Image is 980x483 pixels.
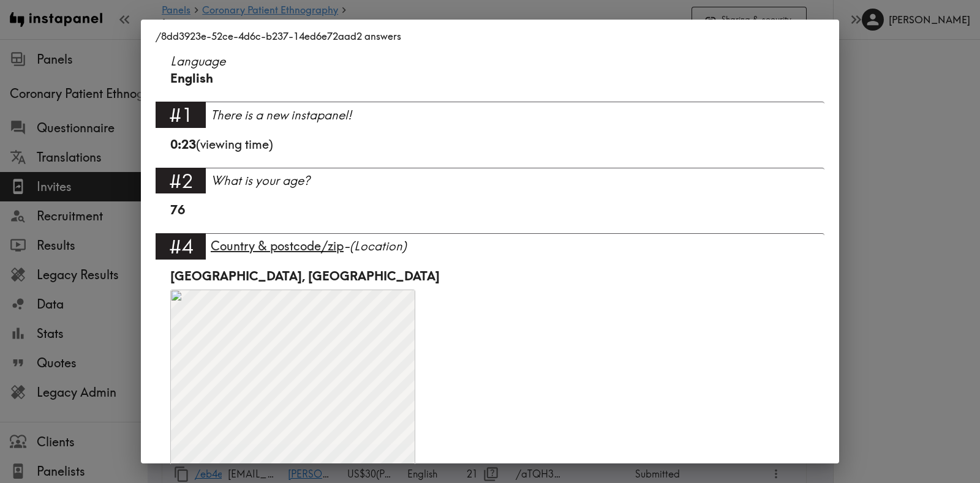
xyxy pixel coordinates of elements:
div: - (Location) [211,238,824,255]
h2: /8dd3923e-52ce-4d6c-b237-14ed6e72aad2 answers [141,20,839,53]
span: English [170,70,213,86]
div: (viewing time) [170,136,810,168]
span: Country & postcode/zip [211,238,344,253]
span: Language [170,53,810,70]
div: #2 [156,168,206,193]
div: [GEOGRAPHIC_DATA], [GEOGRAPHIC_DATA] [170,268,810,285]
div: #1 [156,102,206,127]
div: There is a new instapanel! [211,107,824,124]
a: #2What is your age? [156,168,824,201]
div: #4 [156,233,206,259]
div: 76 [170,201,810,233]
b: 0:23 [170,137,196,152]
a: #4Country & postcode/zip-(Location) [156,233,824,267]
div: What is your age? [211,172,824,189]
a: #1There is a new instapanel! [156,102,824,135]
